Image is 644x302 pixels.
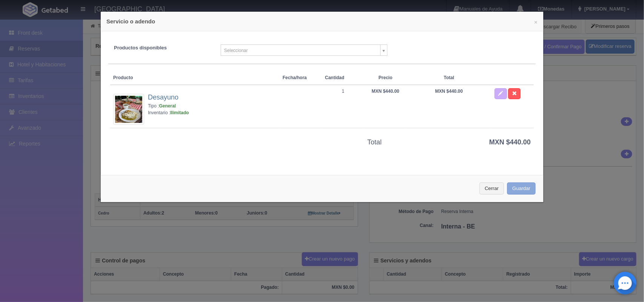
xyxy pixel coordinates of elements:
[148,94,178,101] a: Desayuno
[221,44,387,56] a: Seleccionar
[148,103,277,109] div: Tipo :
[322,85,364,128] td: 1
[435,89,463,94] strong: MXN $440.00
[372,89,399,94] strong: MXN $440.00
[367,139,404,146] h3: Total
[115,96,142,123] img: 6829840.jpg
[489,138,531,146] strong: MXN $440.00
[534,19,538,25] button: ×
[106,17,538,25] h4: Servicio o adendo
[110,72,280,84] th: Producto
[159,103,176,109] strong: General
[322,72,364,84] th: Cantidad
[364,72,407,84] th: Precio
[280,72,322,84] th: Fecha/hora
[407,72,492,84] th: Total
[507,182,536,195] button: Guardar
[170,110,189,115] strong: Ilimitado
[224,45,377,56] span: Seleccionar
[108,44,215,52] label: Productos disponibles
[148,110,277,116] div: Inventario :
[480,182,504,195] button: Cerrar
